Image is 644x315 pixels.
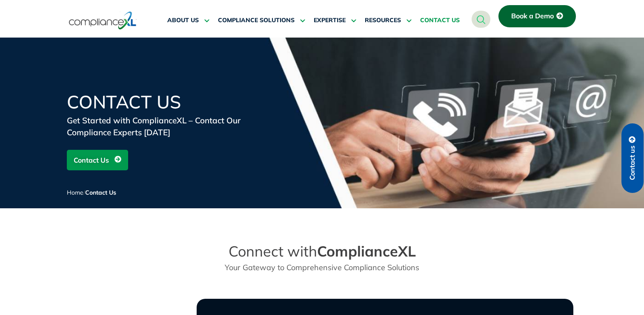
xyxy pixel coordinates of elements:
span: Book a Demo [511,12,554,20]
a: Contact us [621,123,644,193]
a: CONTACT US [420,10,460,31]
h2: Connect with [197,242,447,260]
span: COMPLIANCE SOLUTIONS [218,17,295,24]
a: ABOUT US [167,10,209,31]
a: Contact Us [67,150,128,170]
span: Contact us [629,146,636,180]
a: COMPLIANCE SOLUTIONS [218,10,305,31]
a: navsearch-button [472,11,490,28]
a: RESOURCES [365,10,412,31]
span: / [67,189,116,196]
div: Get Started with ComplianceXL – Contact Our Compliance Experts [DATE] [67,114,271,138]
strong: ComplianceXL [317,242,416,260]
a: Home [67,189,83,196]
span: RESOURCES [365,17,401,24]
img: logo-one.svg [69,11,137,30]
span: Contact Us [85,189,116,196]
span: CONTACT US [420,17,460,24]
a: EXPERTISE [314,10,356,31]
p: Your Gateway to Comprehensive Compliance Solutions [197,262,447,273]
a: Book a Demo [498,5,576,27]
span: Contact Us [74,152,109,168]
h1: Contact Us [67,93,271,111]
span: EXPERTISE [314,17,346,24]
span: ABOUT US [167,17,199,24]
